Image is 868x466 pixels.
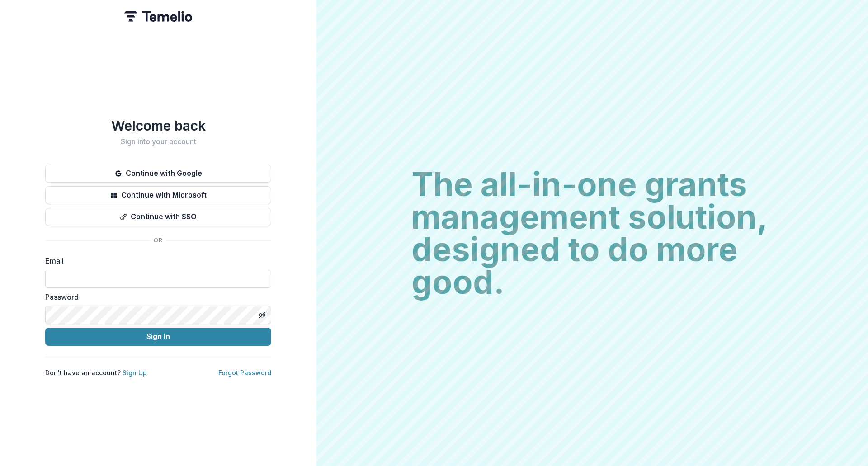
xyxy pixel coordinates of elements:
[45,186,271,204] button: Continue with Microsoft
[218,369,271,377] a: Forgot Password
[45,118,271,134] h1: Welcome back
[45,328,271,346] button: Sign In
[124,11,192,22] img: Temelio
[45,255,266,266] label: Email
[255,308,269,322] button: Toggle password visibility
[123,369,147,377] a: Sign Up
[45,208,271,226] button: Continue with SSO
[45,137,271,146] h2: Sign into your account
[45,368,147,377] p: Don't have an account?
[45,292,266,302] label: Password
[45,165,271,183] button: Continue with Google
